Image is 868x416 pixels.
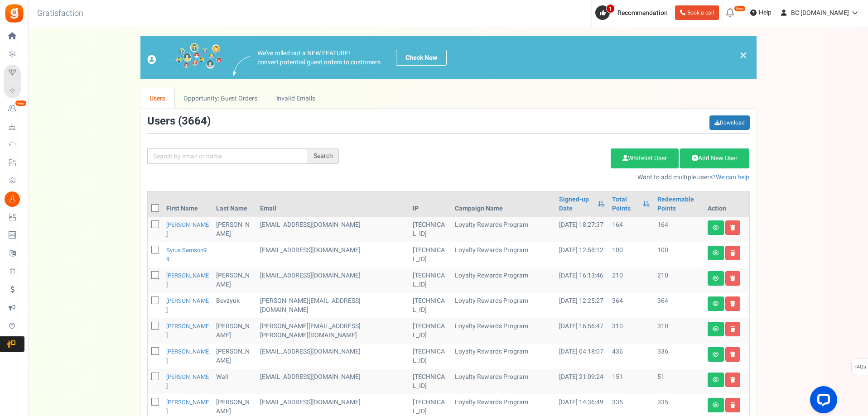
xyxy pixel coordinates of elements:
[713,352,719,357] i: View details
[409,293,451,318] td: [TECHNICAL_ID]
[730,352,735,357] i: Delete user
[451,344,555,369] td: Loyalty Rewards Program
[713,276,719,281] i: View details
[713,402,719,408] i: View details
[451,217,555,242] td: Loyalty Rewards Program
[256,268,409,293] td: customer
[654,344,704,369] td: 336
[608,293,654,318] td: 364
[713,301,719,306] i: View details
[15,100,27,106] em: New
[256,344,409,369] td: customer
[555,344,608,369] td: [DATE] 04:18:07
[555,318,608,344] td: [DATE] 16:56:47
[739,50,747,61] a: ×
[606,4,615,13] span: 1
[611,148,679,168] a: Whitelist User
[709,115,750,130] a: Download
[267,88,324,109] a: Invalid Emails
[166,220,209,238] a: [PERSON_NAME]
[256,217,409,242] td: customer
[617,8,668,18] span: Recommendation
[654,268,704,293] td: 210
[166,246,207,263] a: syrus.samson99
[147,115,211,127] h3: Users ( )
[451,369,555,394] td: Loyalty Rewards Program
[409,268,451,293] td: [TECHNICAL_ID]
[212,293,256,318] td: Bevzyuk
[654,369,704,394] td: 51
[166,322,209,339] a: [PERSON_NAME]
[4,3,24,24] img: Gratisfaction
[396,50,447,66] a: Check Now
[730,276,735,281] i: Delete user
[256,293,409,318] td: customer
[352,173,750,182] p: Want to add multiple users?
[409,344,451,369] td: [TECHNICAL_ID]
[704,191,749,217] th: Action
[212,191,256,217] th: Last Name
[233,56,251,76] img: images
[555,217,608,242] td: [DATE] 18:27:37
[166,398,209,416] a: [PERSON_NAME]
[147,43,222,72] img: images
[730,402,735,408] i: Delete user
[791,8,849,18] span: BC [DOMAIN_NAME]
[555,268,608,293] td: [DATE] 16:13:46
[166,347,209,365] a: [PERSON_NAME]
[713,326,719,332] i: View details
[140,88,175,109] a: Users
[654,217,704,242] td: 164
[657,195,700,213] a: Redeemable Points
[734,5,746,12] em: New
[256,369,409,394] td: customer
[757,8,772,17] span: Help
[680,148,749,168] a: Add New User
[212,217,256,242] td: [PERSON_NAME]
[166,296,209,314] a: [PERSON_NAME]
[608,268,654,293] td: 210
[212,369,256,394] td: Wall
[147,148,308,164] input: Search by email or name
[555,293,608,318] td: [DATE] 12:25:27
[608,242,654,268] td: 100
[675,5,719,20] a: Book a call
[212,268,256,293] td: [PERSON_NAME]
[451,293,555,318] td: Loyalty Rewards Program
[256,191,409,217] th: Email
[713,225,719,230] i: View details
[608,318,654,344] td: 310
[713,377,719,383] i: View details
[451,191,555,217] th: Campaign Name
[212,318,256,344] td: [PERSON_NAME]
[608,217,654,242] td: 164
[854,359,866,376] span: FAQs
[182,113,207,129] span: 3664
[166,271,209,289] a: [PERSON_NAME]
[716,172,749,182] a: We can help
[409,318,451,344] td: [TECHNICAL_ID]
[555,369,608,394] td: [DATE] 21:09:24
[730,250,735,256] i: Delete user
[257,49,382,67] p: We've rolled out a NEW FEATURE! convert potential guest orders to customers.
[730,225,735,230] i: Delete user
[451,318,555,344] td: Loyalty Rewards Program
[451,242,555,268] td: Loyalty Rewards Program
[308,148,339,164] div: Search
[409,369,451,394] td: [TECHNICAL_ID]
[608,344,654,369] td: 436
[747,5,775,20] a: Help
[27,5,93,23] h3: Gratisfaction
[612,195,639,213] a: Total Points
[163,191,212,217] th: First Name
[654,242,704,268] td: 100
[555,242,608,268] td: [DATE] 12:58:12
[654,318,704,344] td: 310
[212,344,256,369] td: [PERSON_NAME]
[409,242,451,268] td: [TECHNICAL_ID]
[713,250,719,256] i: View details
[409,217,451,242] td: [TECHNICAL_ID]
[256,318,409,344] td: customer
[608,369,654,394] td: 151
